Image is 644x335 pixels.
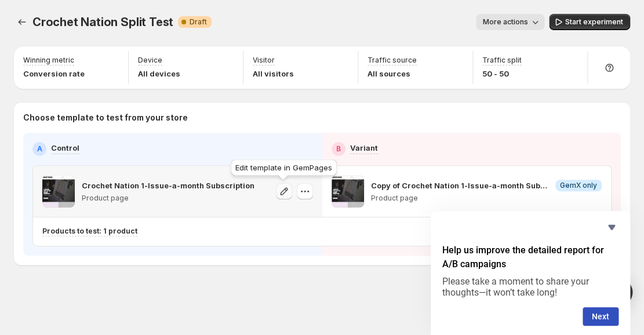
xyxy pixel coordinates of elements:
button: More actions [476,14,544,30]
p: All visitors [253,68,294,79]
button: Next question [583,307,618,326]
span: Crochet Nation Split Test [32,15,173,29]
button: Experiments [14,14,30,30]
h2: A [37,144,42,154]
img: Crochet Nation 1-Issue-a-month Subscription [42,175,75,207]
p: Traffic source [368,56,417,65]
h2: Help us improve the detailed report for A/B campaigns [442,243,618,271]
p: 50 - 50 [482,68,522,79]
p: All devices [138,68,180,79]
p: All sources [368,68,417,79]
p: Variant [350,142,378,154]
p: Visitor [253,56,275,65]
button: Start experiment [549,14,630,30]
p: Crochet Nation 1-Issue-a-month Subscription [82,180,254,191]
button: Hide survey [605,220,618,234]
p: Product page [371,194,602,203]
p: Copy of Crochet Nation 1-Issue-a-month Subscription [371,180,551,191]
p: Product page [82,194,254,203]
p: Control [51,142,79,154]
p: Traffic split [482,56,522,65]
span: Draft [190,17,207,27]
p: Products to test: 1 product [42,227,137,236]
p: Winning metric [23,56,74,65]
h2: B [336,144,341,154]
span: More actions [483,17,528,27]
span: Start experiment [565,17,623,27]
p: Please take a moment to share your thoughts—it won’t take long! [442,276,618,298]
span: GemX only [560,181,597,190]
p: Choose template to test from your store [23,112,621,123]
div: Help us improve the detailed report for A/B campaigns [442,220,618,326]
p: Conversion rate [23,68,85,79]
p: Device [138,56,162,65]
